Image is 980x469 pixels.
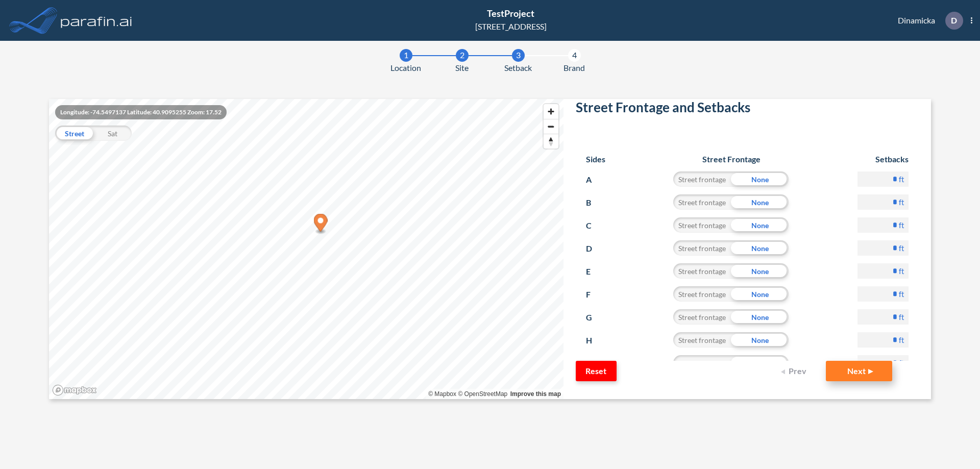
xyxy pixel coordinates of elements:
[544,134,558,149] span: Reset bearing to north
[951,16,957,25] p: D
[576,361,617,381] button: Reset
[586,263,605,280] p: E
[59,10,134,31] img: logo
[52,384,97,396] a: Mapbox homepage
[586,194,605,211] p: B
[586,171,605,188] p: A
[731,240,789,256] div: None
[586,309,605,326] p: G
[586,240,605,257] p: D
[664,154,799,164] h6: Street Frontage
[314,214,328,235] div: Map marker
[883,12,972,30] div: Dinamicka
[731,332,789,348] div: None
[455,62,469,74] span: Site
[428,390,456,398] a: Mapbox
[899,220,904,230] label: ft
[673,286,731,302] div: Street frontage
[512,49,525,62] div: 3
[673,355,731,371] div: Street frontage
[55,126,93,141] div: Street
[544,104,558,119] button: Zoom in
[673,194,731,210] div: Street frontage
[731,217,789,233] div: None
[731,263,789,279] div: None
[576,100,919,119] h2: Street Frontage and Setbacks
[586,355,605,372] p: I
[456,49,469,62] div: 2
[857,154,909,164] h6: Setbacks
[899,174,904,184] label: ft
[731,309,789,325] div: None
[544,134,558,149] button: Reset bearing to north
[731,171,789,187] div: None
[487,8,534,19] span: TestProject
[49,99,563,399] canvas: Map
[510,390,561,398] a: Improve this map
[504,62,532,74] span: Setback
[899,197,904,207] label: ft
[673,309,731,325] div: Street frontage
[899,289,904,299] label: ft
[544,119,558,134] button: Zoom out
[731,355,789,371] div: None
[673,332,731,348] div: Street frontage
[899,358,904,368] label: ft
[899,266,904,276] label: ft
[775,361,816,381] button: Prev
[899,312,904,322] label: ft
[899,243,904,253] label: ft
[731,286,789,302] div: None
[673,263,731,279] div: Street frontage
[673,171,731,187] div: Street frontage
[93,126,132,141] div: Sat
[673,240,731,256] div: Street frontage
[586,286,605,303] p: F
[475,20,547,33] div: [STREET_ADDRESS]
[568,49,581,62] div: 4
[390,62,421,74] span: Location
[899,335,904,345] label: ft
[586,332,605,349] p: H
[55,105,227,119] div: Longitude: -74.5497137 Latitude: 40.9095255 Zoom: 17.52
[731,194,789,210] div: None
[400,49,412,62] div: 1
[826,361,892,381] button: Next
[586,217,605,234] p: C
[458,390,507,398] a: OpenStreetMap
[563,62,585,74] span: Brand
[586,154,605,164] h6: Sides
[673,217,731,233] div: Street frontage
